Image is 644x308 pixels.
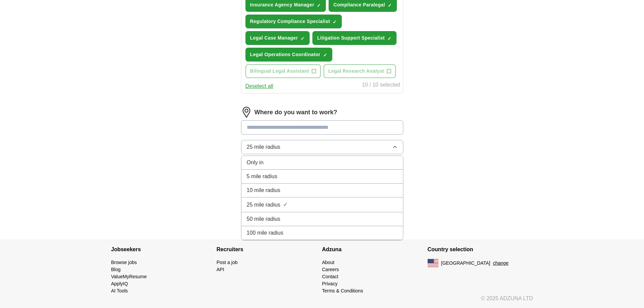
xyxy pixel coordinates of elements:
[245,64,321,78] button: Bilingual Legal Assistant
[324,64,396,78] button: Legal Research Analyst
[322,288,363,293] a: Terms & Conditions
[428,240,533,259] h4: Country selection
[317,34,385,42] span: Litigation Support Specialist
[247,229,284,237] span: 100 mile radius
[245,15,342,28] button: Regulatory Compliance Specialist✓
[317,3,321,8] span: ✓
[322,267,339,272] a: Careers
[322,281,338,286] a: Privacy
[217,267,224,272] a: API
[106,294,539,308] div: © 2025 ADZUNA LTD
[250,51,320,58] span: Legal Operations Coordinator
[111,267,121,272] a: Blog
[241,107,252,118] img: location.png
[247,143,281,151] span: 25 mile radius
[328,68,384,75] span: Legal Research Analyst
[322,274,338,279] a: Contact
[111,260,137,265] a: Browse jobs
[247,172,278,181] span: 5 mile radius
[111,274,147,279] a: ValueMyResume
[255,108,337,117] label: Where do you want to work?
[247,186,281,194] span: 10 mile radius
[301,36,305,41] span: ✓
[441,260,491,267] span: [GEOGRAPHIC_DATA]
[493,260,508,267] button: change
[217,260,238,265] a: Post a job
[323,52,327,58] span: ✓
[312,31,397,45] button: Litigation Support Specialist✓
[111,281,128,286] a: ApplyIQ
[250,1,314,8] span: Insurance Agency Manager
[322,260,335,265] a: About
[245,48,332,62] button: Legal Operations Coordinator✓
[387,36,391,41] span: ✓
[111,288,128,293] a: AI Tools
[250,68,309,75] span: Bilingual Legal Assistant
[245,82,273,90] button: Deselect all
[388,3,392,8] span: ✓
[333,19,337,25] span: ✓
[250,34,298,42] span: Legal Case Manager
[247,159,264,167] span: Only in
[428,259,438,267] img: US flag
[362,81,400,90] div: 10 / 10 selected
[250,18,330,25] span: Regulatory Compliance Specialist
[245,31,310,45] button: Legal Case Manager✓
[333,1,385,8] span: Compliance Paralegal
[247,215,281,223] span: 50 mile radius
[241,140,403,154] button: 25 mile radius
[247,201,281,209] span: 25 mile radius
[283,200,288,209] span: ✓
